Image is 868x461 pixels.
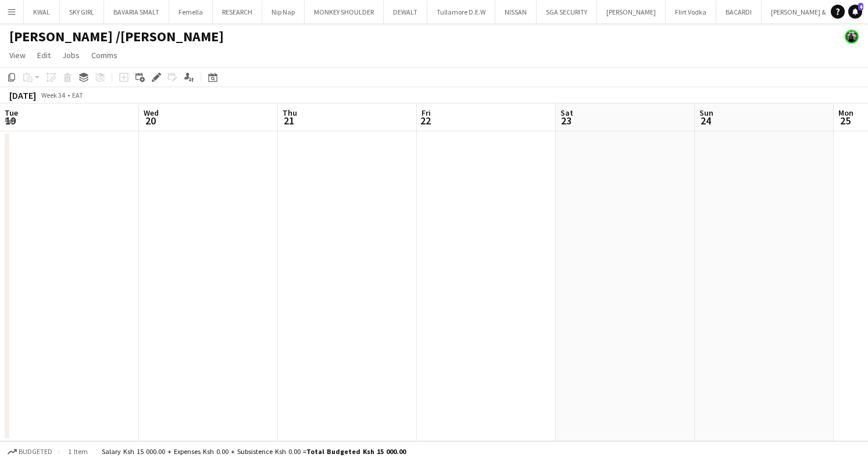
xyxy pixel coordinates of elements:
button: Femella [169,1,213,23]
span: Sat [560,108,573,118]
span: 23 [559,114,573,127]
span: View [9,50,26,60]
button: [PERSON_NAME] [597,1,666,23]
span: 4 [858,3,863,10]
span: Wed [144,108,159,118]
span: 22 [420,114,431,127]
span: Comms [91,50,117,60]
span: Total Budgeted Ksh 15 000.00 [306,447,406,456]
span: 25 [837,114,853,127]
span: Thu [283,108,297,118]
button: MONKEY SHOULDER [305,1,384,23]
button: KWAL [24,1,60,23]
span: 19 [3,114,18,127]
span: 1 item [64,447,92,456]
a: Jobs [58,48,84,63]
app-user-avatar: simon yonni [845,30,859,44]
span: Budgeted [19,448,52,456]
span: Sun [699,108,713,118]
h1: [PERSON_NAME] /[PERSON_NAME] [9,28,224,45]
a: Comms [87,48,122,63]
button: Tullamore D.E.W [427,1,495,23]
a: 4 [848,5,862,19]
button: Budgeted [6,445,54,458]
a: View [5,48,30,63]
button: BACARDI [716,1,762,23]
button: DEWALT [384,1,427,23]
button: RESEARCH [213,1,262,23]
button: Nip Nap [262,1,305,23]
button: SKY GIRL [60,1,104,23]
span: Edit [37,50,51,60]
span: Tue [5,108,18,118]
span: Jobs [62,50,80,60]
span: Fri [422,108,431,118]
button: NISSAN [495,1,537,23]
div: [DATE] [9,90,36,101]
span: Mon [838,108,853,118]
span: 21 [281,114,297,127]
span: 24 [698,114,713,127]
button: Flirt Vodka [666,1,716,23]
span: Week 34 [38,91,67,99]
div: Salary Ksh 15 000.00 + Expenses Ksh 0.00 + Subsistence Ksh 0.00 = [102,447,406,456]
span: 20 [142,114,159,127]
a: Edit [33,48,55,63]
button: SGA SECURITY [537,1,597,23]
button: BAVARIA SMALT [104,1,169,23]
div: EAT [72,91,83,99]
